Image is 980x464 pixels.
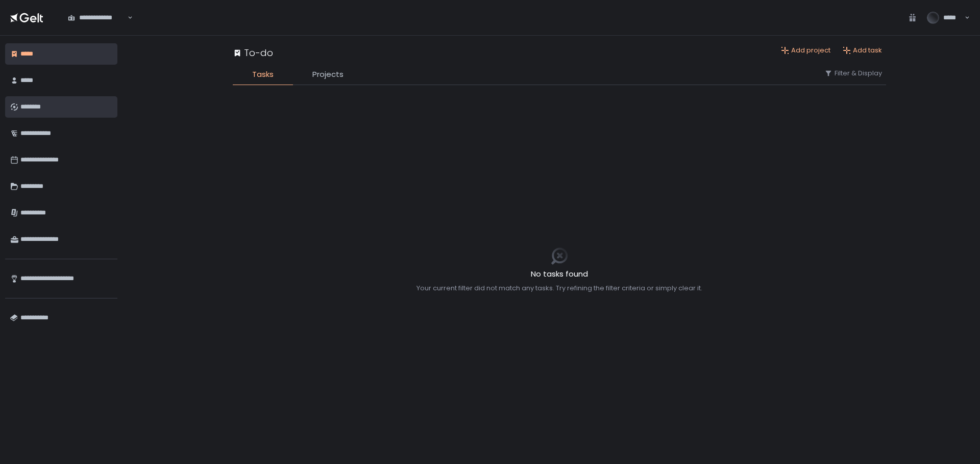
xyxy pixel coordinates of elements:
div: Your current filter did not match any tasks. Try refining the filter criteria or simply clear it. [416,284,702,293]
div: Search for option [61,7,133,29]
button: Add task [843,46,882,55]
div: To-do [233,46,273,60]
span: Projects [312,69,344,80]
button: Filter & Display [824,69,882,78]
button: Add project [781,46,830,55]
h2: No tasks found [416,268,702,280]
span: Tasks [252,69,274,80]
